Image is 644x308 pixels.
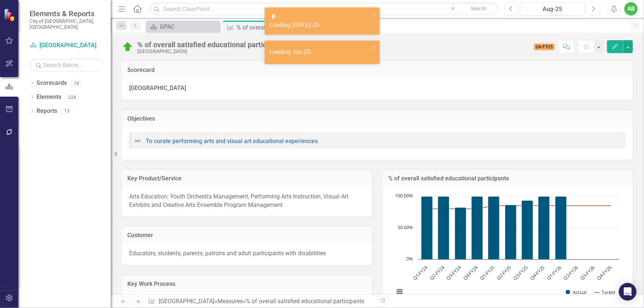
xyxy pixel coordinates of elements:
path: Q4-FY24, 100. Actual. [471,196,483,259]
div: % of overall satisfied educational participants [246,298,364,305]
div: Loading Jun-25... [270,48,369,56]
h3: Key Work Process [127,281,366,287]
input: Search ClearPoint... [149,3,499,15]
div: 224 [65,94,79,100]
path: Q1-FY26, 100. Actual. [555,196,566,259]
button: AB [624,2,638,15]
h3: Key Product/Service [127,175,366,182]
text: Q1-FY25 [478,264,496,281]
span: Q4-FY25 [534,44,555,50]
button: close [372,44,377,52]
img: ClearPoint Strategy [3,8,17,21]
a: Measures [217,298,243,305]
svg: Interactive chart [390,193,623,303]
div: Chart. Highcharts interactive chart. [390,193,626,303]
a: Elements [37,93,61,101]
div: Aug-25 [523,5,582,14]
button: Show Actual [566,289,586,295]
path: Q1-FY24, 100. Actual. [421,196,433,259]
path: Q3-FY25, 93. Actual. [521,200,533,259]
text: Q3-FY25 [512,264,529,281]
div: [GEOGRAPHIC_DATA] [137,49,287,54]
a: To curate performing arts and visual art educational experiences [146,138,318,145]
span: Search [471,6,486,11]
text: Q1-FY24 [411,264,429,281]
button: Aug-25 [520,2,585,15]
p: Arts Education: Youth Orchestra Management, Performing Arts Instruction, Visual Art Exhibits and ... [129,193,365,210]
div: % of overall satisfied educational participants [137,41,287,49]
h3: Scorecard [127,67,627,73]
small: City of [GEOGRAPHIC_DATA], [GEOGRAPHIC_DATA] [30,18,103,30]
button: Show Target [595,289,616,295]
text: 0% [406,255,413,262]
img: Not Defined [133,136,142,145]
a: Reports [37,107,57,115]
div: % of overall satisfied educational participants [237,23,295,32]
button: close [372,10,377,19]
span: Elements & Reports [30,9,103,18]
div: » » [148,297,372,306]
path: Q4-FY25, 100. Actual. [538,196,550,259]
h3: Objectives [127,115,627,122]
div: Loading [DATE]-25... [270,21,369,30]
text: 100.00% [395,192,413,199]
text: Q2-FY26 [562,264,579,281]
h3: % of overall satisfied educational participants [389,175,628,182]
h3: Customer [127,232,366,239]
a: Scorecards [37,79,67,87]
a: [GEOGRAPHIC_DATA] [30,41,103,50]
path: Q2-FY24, 100. Actual. [438,196,449,259]
input: Search Below... [30,59,103,72]
strong: [GEOGRAPHIC_DATA] [129,84,186,91]
text: Q4-FY24 [461,264,479,281]
img: On Target [122,41,134,53]
text: Q4-FY26 [595,264,613,281]
p: Educators, students, parents, patrons and adult participants with disabilities [129,249,365,258]
text: Q2-FY24 [428,264,446,281]
text: Q3-FY24 [445,264,462,281]
div: GPAC [160,22,218,31]
a: [GEOGRAPHIC_DATA] [159,298,214,305]
button: Search [460,4,497,14]
path: Q3-FY24, 82. Actual. [455,207,466,259]
text: 50.00% [397,224,413,231]
div: Open Intercom Messenger [619,283,637,301]
text: Q2-FY25 [495,264,512,281]
text: Q1-FY26 [545,264,562,281]
a: GPAC [148,22,218,31]
g: Actual, series 1 of 2. Bar series with 12 bars. [421,196,611,260]
text: Q4-FY25 [528,264,546,281]
div: 18 [70,80,82,86]
text: Q3-FY26 [579,264,596,281]
div: 13 [61,108,73,114]
path: Q2-FY25, 86. Actual. [505,205,516,259]
path: Q1-FY25, 100. Actual. [488,196,499,259]
button: View chart menu, Chart [395,286,405,297]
